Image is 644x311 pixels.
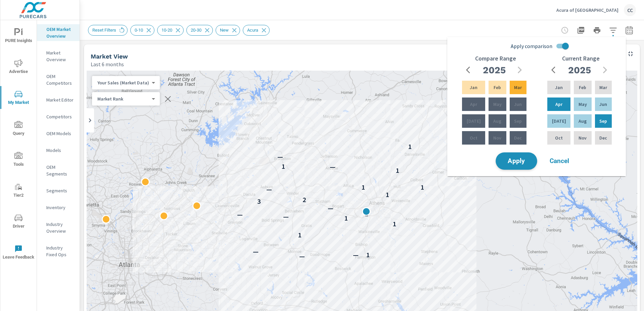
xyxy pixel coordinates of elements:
span: Acura [243,28,262,33]
p: Mar [599,84,607,91]
p: Industry Fixed Ops [46,244,74,258]
div: Acura [243,25,270,36]
p: OEM Competitors [46,73,74,86]
p: Sep [514,118,522,124]
span: PURE Insights [2,28,35,45]
div: Models [37,145,80,155]
p: — [237,210,243,219]
span: Apply comparison [511,42,552,50]
p: Apr [555,101,562,108]
p: — [330,163,335,171]
p: 1 [396,166,399,174]
p: — [353,251,359,259]
p: Last 6 months [91,60,124,68]
span: Tools [2,152,35,168]
button: Print Report [590,24,604,37]
p: Jun [599,101,607,108]
p: — [283,212,289,221]
div: Inventory [37,202,80,212]
p: 2 [303,196,306,204]
p: Aug [493,118,501,124]
div: 0-10 [130,25,154,36]
p: 1 [365,210,368,218]
button: Apply [496,152,537,170]
p: 1 [408,143,412,151]
button: Cancel [539,153,580,169]
p: 1 [281,162,285,170]
p: — [266,185,272,193]
p: [DATE] [552,118,566,124]
p: Market Editor [46,96,74,103]
p: — [253,247,259,256]
p: Dec [599,134,607,141]
h2: 2025 [568,64,591,76]
div: OEM Market Overview [37,24,80,41]
p: — [328,204,333,212]
div: OEM Competitors [37,71,80,88]
div: OEM Segments [37,162,80,179]
span: Apply [503,158,530,164]
p: May [493,101,502,108]
p: Market Rank [97,96,149,102]
p: Nov [579,134,587,141]
p: Oct [470,134,477,141]
h5: Market View [91,53,128,60]
h6: Compare Range [475,55,516,62]
p: 1 [361,183,365,191]
p: Sep [599,118,607,124]
h2: 2025 [483,64,506,76]
p: Mar [514,84,522,91]
p: Market Overview [46,49,74,63]
div: CC [624,4,636,16]
div: nav menu [0,20,37,268]
span: Driver [2,214,35,230]
p: 3 [257,197,261,205]
p: Jan [470,84,477,91]
div: OEM Models [37,128,80,139]
p: Segments [46,187,74,194]
span: Leave Feedback [2,245,35,261]
div: Market Editor [37,95,80,105]
p: Feb [579,84,586,91]
p: Your Sales (Market Data) [97,80,149,86]
button: Select Date Range [623,24,636,37]
div: Competitors [37,112,80,122]
span: 20-30 [187,28,205,33]
span: Query [2,121,35,138]
p: — [299,252,305,260]
p: 1 [298,231,302,239]
div: Your Sales (Market Data) [92,80,154,86]
button: Apply Filters [606,24,620,37]
p: Industry Overview [46,221,74,234]
div: Reset Filters [88,25,128,36]
p: Jun [514,101,522,108]
div: 20-30 [186,25,213,36]
div: Industry Overview [37,219,80,236]
p: Models [46,147,74,154]
p: 1 [385,191,389,199]
span: Advertise [2,59,35,76]
h6: Current Range [562,55,600,62]
p: 1 [393,220,396,228]
div: Your Sales (Market Data) [92,96,154,102]
p: OEM Market Overview [46,26,74,39]
p: 1 [366,251,370,259]
span: New [216,28,233,33]
span: 0-10 [131,28,147,33]
p: 1 [420,183,424,191]
p: Feb [494,84,501,91]
span: Cancel [546,158,573,164]
p: May [579,101,587,108]
span: Tier2 [2,183,35,199]
p: — [277,153,283,161]
div: Segments [37,186,80,196]
p: Inventory [46,204,74,211]
div: New [216,25,240,36]
p: OEM Models [46,130,74,137]
p: [DATE] [467,118,481,124]
button: "Export Report to PDF" [574,24,588,37]
p: OEM Segments [46,164,74,177]
span: Reset Filters [88,28,120,33]
span: My Market [2,90,35,107]
span: 10-20 [157,28,176,33]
